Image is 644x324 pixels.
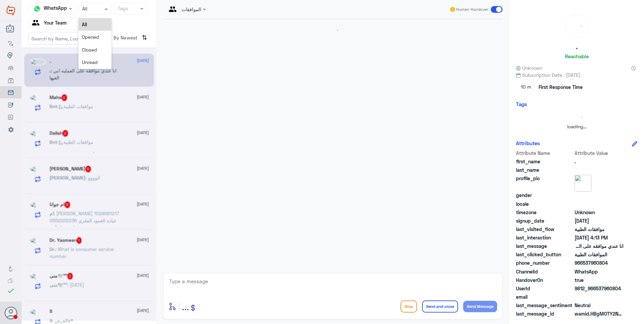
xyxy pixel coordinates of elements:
[575,268,623,275] span: 2
[32,4,42,14] img: whatsapp.png
[516,226,573,233] span: last_visited_flow
[575,285,623,292] span: 9812_966537960804
[518,111,636,123] div: loading...
[82,34,99,40] span: Opened
[575,302,623,309] span: 0
[83,146,95,158] div: loading...
[516,101,527,107] h6: Tags
[516,268,573,275] span: ChannelId
[6,5,15,16] img: Widebot Logo
[422,300,458,313] button: Send and close
[516,175,573,190] span: profile_pic
[575,158,623,165] span: .
[575,200,623,207] span: null
[516,209,573,216] span: timezone
[575,242,623,250] span: انا عندي موافقه على العمليه ابي الغيها
[516,64,542,71] span: Unknown
[32,19,42,29] img: yourTeam.svg
[575,251,623,258] span: الموافقات الطبية
[516,259,573,266] span: phone_number
[575,226,623,233] span: موافقات الطبية
[575,310,623,317] span: wamid.HBgMOTY2NTM3OTYwODA0FQIAEhgUM0E3MTk0MTQ0M0JCMTM4OUY4MkMA
[516,192,573,199] span: gender
[516,310,573,317] span: last_message_id
[567,17,586,36] div: loading...
[29,32,110,44] input: Search by Name, Local etc…
[516,140,540,146] h6: Attributes
[7,287,15,295] i: check
[575,217,623,224] span: 2025-08-23T13:12:09.041Z
[565,53,589,59] h6: Reachable
[463,301,497,312] button: Send Message
[516,285,573,292] span: UserId
[182,300,189,312] span: ...
[165,24,501,36] div: loading...
[575,209,623,216] span: Unknown
[182,299,189,314] button: ...
[82,22,87,27] span: All
[117,5,128,13] div: Tags
[516,200,573,207] span: locale
[456,6,488,12] span: Human Handover
[576,43,578,51] h5: .
[82,47,97,53] span: Closed
[4,306,17,319] button: Avatar
[111,32,139,45] span: By Newest
[516,166,573,173] span: last_name
[575,150,623,157] span: Attribute Value
[575,192,623,199] span: null
[516,234,573,241] span: last_interaction
[516,242,573,250] span: last_message
[142,32,147,43] i: ⇅
[567,124,586,129] span: loading...
[82,59,98,65] span: Unread
[575,293,623,300] span: null
[516,302,573,309] span: last_message_sentiment
[539,84,583,91] span: First Response Time
[516,277,573,284] span: HandoverOn
[516,81,536,93] span: 10 m
[575,259,623,266] span: 966537960804
[516,150,573,157] span: Attribute Name
[516,217,573,224] span: signup_date
[575,277,623,284] span: true
[575,175,591,192] img: picture
[516,293,573,300] span: email
[516,251,573,258] span: last_clicked_button
[575,234,623,241] span: 2025-08-23T13:13:32.603Z
[516,158,573,165] span: first_name
[516,71,637,78] span: Subscription Date : [DATE]
[400,300,417,313] button: Drop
